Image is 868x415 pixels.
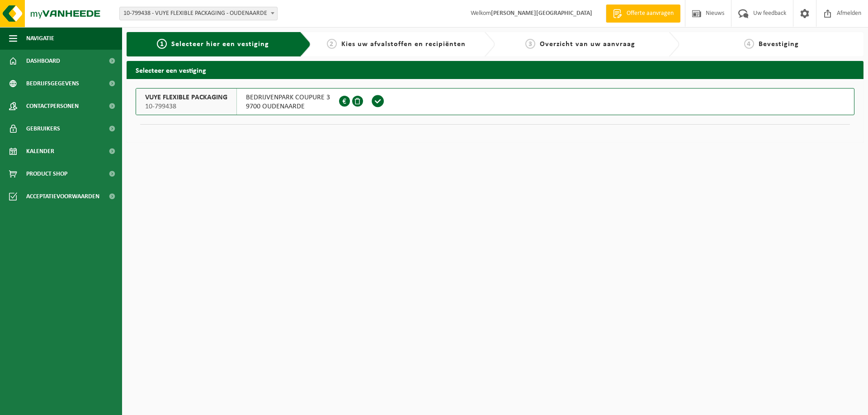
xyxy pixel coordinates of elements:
[606,5,680,23] a: Offerte aanvragen
[157,39,167,49] span: 1
[26,72,79,95] span: Bedrijfsgegevens
[327,39,337,49] span: 2
[26,117,60,140] span: Gebruikers
[341,41,466,48] span: Kies uw afvalstoffen en recipiënten
[246,102,330,111] span: 9700 OUDENAARDE
[171,41,269,48] span: Selecteer hier een vestiging
[525,39,535,49] span: 3
[540,41,635,48] span: Overzicht van uw aanvraag
[491,10,592,17] strong: [PERSON_NAME][GEOGRAPHIC_DATA]
[26,50,60,72] span: Dashboard
[759,41,799,48] span: Bevestiging
[26,95,79,117] span: Contactpersonen
[246,93,330,102] span: BEDRIJVENPARK COUPURE 3
[26,27,54,50] span: Navigatie
[26,163,67,185] span: Product Shop
[26,140,54,163] span: Kalender
[744,39,754,49] span: 4
[26,185,99,208] span: Acceptatievoorwaarden
[127,61,863,79] h2: Selecteer een vestiging
[119,7,278,20] span: 10-799438 - VUYE FLEXIBLE PACKAGING - OUDENAARDE
[120,7,277,20] span: 10-799438 - VUYE FLEXIBLE PACKAGING - OUDENAARDE
[145,93,227,102] span: VUYE FLEXIBLE PACKAGING
[624,9,676,18] span: Offerte aanvragen
[136,88,854,115] button: VUYE FLEXIBLE PACKAGING 10-799438 BEDRIJVENPARK COUPURE 39700 OUDENAARDE
[145,102,227,111] span: 10-799438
